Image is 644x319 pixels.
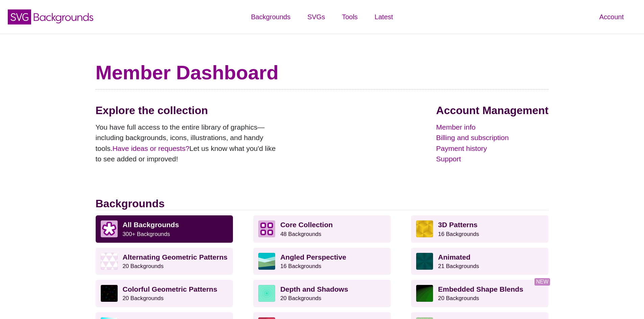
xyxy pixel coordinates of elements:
img: green rave light effect animated background [416,253,433,270]
a: Colorful Geometric Patterns20 Backgrounds [96,280,233,307]
small: 48 Backgrounds [280,231,321,237]
a: Billing and subscription [436,132,548,143]
img: green to black rings rippling away from corner [416,285,433,302]
a: 3D Patterns16 Backgrounds [411,215,549,242]
a: All Backgrounds 300+ Backgrounds [96,215,233,242]
a: Have ideas or requests? [113,144,190,152]
a: Core Collection 48 Backgrounds [253,215,391,242]
small: 16 Backgrounds [438,231,479,237]
strong: Alternating Geometric Patterns [123,253,228,261]
strong: Depth and Shadows [280,285,348,293]
a: Latest [366,7,401,27]
a: SVGs [299,7,333,27]
a: Payment history [436,143,548,154]
p: You have full access to the entire library of graphics—including backgrounds, icons, illustration... [96,122,282,164]
strong: Animated [438,253,471,261]
h1: Member Dashboard [96,61,549,84]
small: 16 Backgrounds [280,263,321,269]
small: 21 Backgrounds [438,263,479,269]
a: Member info [436,122,548,133]
h2: Backgrounds [96,197,549,210]
a: Support [436,154,548,164]
a: Account [591,7,632,27]
a: Angled Perspective16 Backgrounds [253,248,391,275]
small: 20 Backgrounds [280,295,321,301]
a: Alternating Geometric Patterns20 Backgrounds [96,248,233,275]
img: a rainbow pattern of outlined geometric shapes [101,285,118,302]
img: fancy golden cube pattern [416,220,433,237]
strong: All Backgrounds [123,221,179,229]
strong: Colorful Geometric Patterns [123,285,217,293]
a: Backgrounds [242,7,299,27]
img: abstract landscape with sky mountains and water [258,253,275,270]
strong: 3D Patterns [438,221,478,229]
small: 300+ Backgrounds [123,231,170,237]
img: light purple and white alternating triangle pattern [101,253,118,270]
small: 20 Backgrounds [123,295,164,301]
a: Animated21 Backgrounds [411,248,549,275]
a: Embedded Shape Blends20 Backgrounds [411,280,549,307]
img: green layered rings within rings [258,285,275,302]
strong: Angled Perspective [280,253,346,261]
h2: Account Management [436,104,548,117]
a: Tools [333,7,366,27]
h2: Explore the collection [96,104,282,117]
strong: Core Collection [280,221,333,229]
a: Depth and Shadows20 Backgrounds [253,280,391,307]
small: 20 Backgrounds [123,263,164,269]
small: 20 Backgrounds [438,295,479,301]
strong: Embedded Shape Blends [438,285,523,293]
